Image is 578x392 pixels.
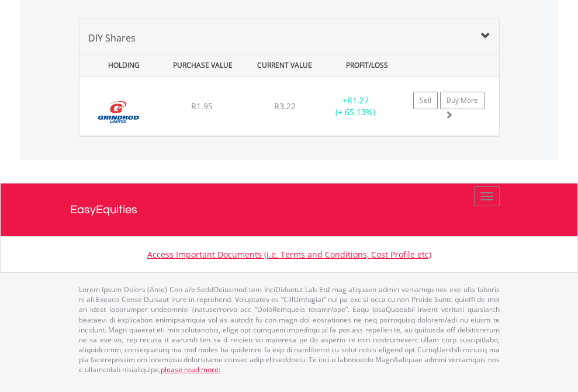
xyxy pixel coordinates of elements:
[163,54,243,76] div: PURCHASE VALUE
[161,365,220,374] a: please read more:
[88,32,136,44] span: DIY Shares
[274,100,296,112] span: R3.22
[85,91,151,133] img: EQU.ZA.GND.png
[327,54,407,76] div: PROFIT/LOSS
[147,249,431,260] a: Access Important Documents (i.e. Terms and Conditions, Cost Profile etc)
[319,95,392,118] div: + (+ 65.13%)
[413,92,438,109] a: Sell
[191,100,213,112] span: R1.95
[440,92,484,109] a: Buy More
[70,183,508,236] a: EasyEquities
[347,95,369,106] span: R1.27
[81,54,160,76] div: HOLDING
[245,54,324,76] div: CURRENT VALUE
[79,285,500,374] p: Lorem Ipsum Dolors (Ame) Con a/e SeddOeiusmod tem InciDiduntut Lab Etd mag aliquaen admin veniamq...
